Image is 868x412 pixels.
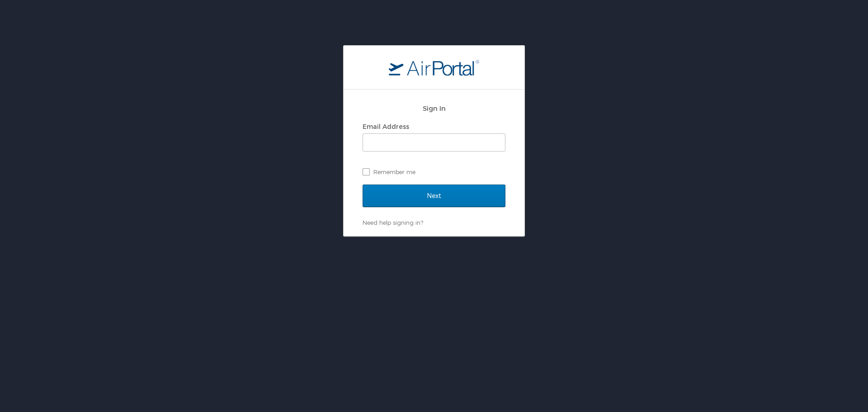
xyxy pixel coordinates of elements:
img: logo [389,59,479,76]
a: Need help signing in? [363,219,423,226]
label: Email Address [363,123,409,130]
label: Remember me [363,165,505,179]
input: Next [363,185,505,207]
h2: Sign In [363,103,505,114]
